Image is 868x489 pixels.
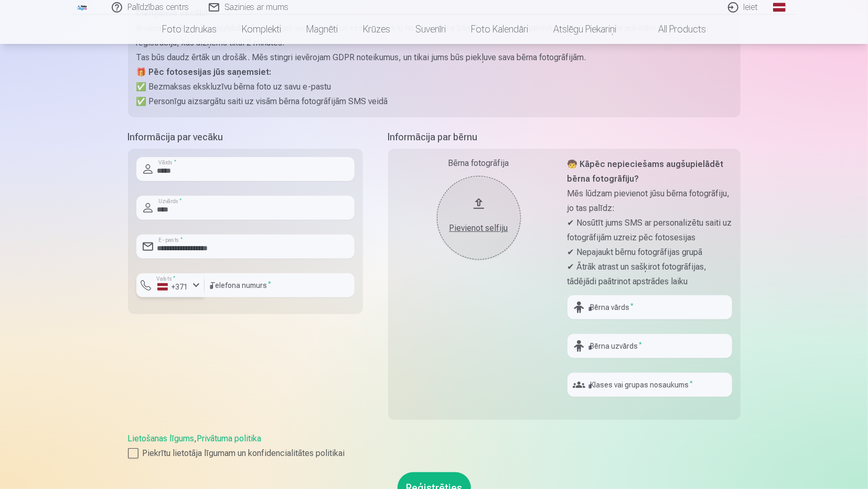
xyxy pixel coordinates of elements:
h5: Informācija par bērnu [388,130,741,145]
div: , [128,432,741,460]
a: Magnēti [294,15,350,44]
strong: 🧒 Kāpēc nepieciešams augšupielādēt bērna fotogrāfiju? [567,159,724,184]
button: Valsts*+371 [136,273,205,297]
a: Foto izdrukas [149,15,229,44]
button: Pievienot selfiju [437,176,521,260]
a: Suvenīri [403,15,458,44]
label: Valsts [153,275,179,283]
img: /fa1 [77,4,88,10]
div: Bērna fotogrāfija [397,157,561,170]
a: Komplekti [229,15,294,44]
p: ✅ Personīgu aizsargātu saiti uz visām bērna fotogrāfijām SMS veidā [136,94,732,109]
a: Atslēgu piekariņi [541,15,629,44]
a: Krūzes [350,15,403,44]
a: Privātuma politika [197,434,262,443]
div: Pievienot selfiju [447,222,510,235]
div: +371 [157,282,189,292]
a: All products [629,15,719,44]
a: Lietošanas līgums [128,434,195,443]
strong: 🎁 Pēc fotosesijas jūs saņemsiet: [136,67,272,77]
p: ✔ Nepajaukt bērnu fotogrāfijas grupā [567,245,732,260]
p: ✔ Nosūtīt jums SMS ar personalizētu saiti uz fotogrāfijām uzreiz pēc fotosesijas [567,216,732,245]
a: Foto kalendāri [458,15,541,44]
label: Piekrītu lietotāja līgumam un konfidencialitātes politikai [128,447,741,460]
h5: Informācija par vecāku [128,130,363,145]
p: Mēs lūdzam pievienot jūsu bērna fotogrāfiju, jo tas palīdz: [567,186,732,216]
p: ✔ Ātrāk atrast un sašķirot fotogrāfijas, tādējādi paātrinot apstrādes laiku [567,260,732,289]
p: ✅ Bezmaksas ekskluzīvu bērna foto uz savu e-pastu [136,80,732,94]
p: Tas būs daudz ērtāk un drošāk. Mēs stingri ievērojam GDPR noteikumus, un tikai jums būs piekļuve ... [136,50,732,65]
